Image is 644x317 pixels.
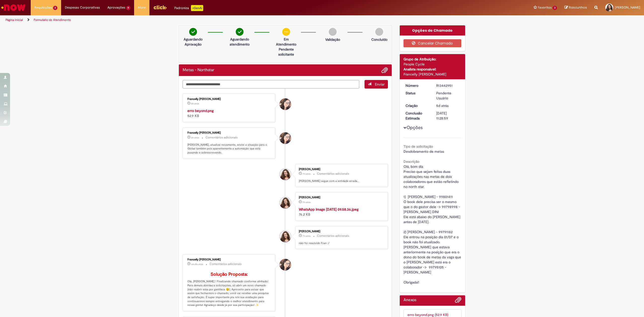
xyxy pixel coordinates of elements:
img: click_logo_yellow_360x200.png [153,4,167,11]
div: [PERSON_NAME] [299,196,383,199]
div: 25/08/2025 09:15:53 [436,103,460,108]
a: erro beyond.png [187,108,214,113]
span: Enviar [375,82,385,87]
button: Adicionar anexos [381,67,388,73]
span: 2 [53,6,57,10]
span: 3 [553,6,557,10]
div: Francelly Emilly Lucas [279,98,291,110]
time: 29/08/2025 10:06:00 [303,234,311,237]
div: Analista responsável: [404,67,462,72]
div: Ana Flavia Justino [279,231,291,242]
div: [PERSON_NAME] [299,168,383,171]
p: Aguardando Aprovação [181,37,205,47]
h2: Metas - Northstar Histórico de tíquete [183,68,214,72]
button: Cancelar Chamado [404,39,462,47]
small: Comentários adicionais [317,172,349,176]
div: Pendente Usuário [436,91,460,101]
dt: Número [402,83,433,88]
p: [PERSON_NAME], atualizei novamente, enviei a situação para o Global também pois aparentemente a a... [187,143,271,155]
span: um dia atrás [191,263,203,266]
div: Ana Flavia Justino [279,197,291,209]
img: check-circle-green.png [236,28,244,36]
span: [PERSON_NAME] [615,5,640,10]
span: More [138,5,146,10]
span: Requisições [34,5,52,10]
span: 7h atrás [303,234,311,237]
small: Comentários adicionais [206,135,238,140]
span: Favoritos [538,5,552,10]
div: Padroniza [174,5,203,11]
span: 5h atrás [191,102,199,105]
div: Grupo de Atribuição: [404,57,462,62]
ul: Trilhas de página [4,15,426,25]
a: Página inicial [6,18,23,22]
div: People Cycle [404,62,462,67]
span: 7h atrás [303,172,311,175]
div: Francelly Emilly Lucas [279,259,291,270]
b: Solução Proposta: [211,271,248,277]
span: Rascunhos [569,5,587,10]
a: erro beyond.png (52.9 KB) [408,312,448,317]
img: img-circle-grey.png [329,28,337,36]
span: 5h atrás [191,136,199,139]
img: ServiceNow [1,3,26,13]
span: 5d atrás [436,103,449,108]
div: R13442951 [436,83,460,88]
dt: Criação [402,103,433,108]
a: WhatsApp Image [DATE] 09.58.36.jpeg [299,207,358,212]
p: Pendente solicitante [274,47,298,57]
small: Comentários adicionais [317,234,349,238]
p: +GenAi [191,5,203,11]
span: Despesas Corporativas [65,5,100,10]
p: Olá, [PERSON_NAME] ! Finalizando chamado conforme alinhado! Para demais dúvidas e solicitações, s... [187,272,271,307]
small: Comentários adicionais [210,262,242,266]
time: 25/08/2025 09:15:53 [436,103,449,108]
span: 7h atrás [303,201,311,204]
div: Francelly [PERSON_NAME] [187,131,271,134]
time: 29/08/2025 11:48:03 [191,102,199,105]
a: Formulário de Atendimento [34,18,71,22]
div: Francelly [PERSON_NAME] [404,72,462,77]
dt: Status [402,91,433,96]
a: Rascunhos [565,5,587,10]
time: 29/08/2025 11:47:09 [191,136,199,139]
b: Descrição [404,159,419,164]
div: Francelly Emilly Lucas [279,132,291,144]
div: [PERSON_NAME] [299,230,383,233]
div: 52.9 KB [187,108,271,118]
div: 76.2 KB [299,207,383,217]
time: 29/08/2025 10:06:20 [303,172,311,175]
h2: Anexos [404,298,416,302]
span: Olá, bom dia Preciso que sejam feitas duas atualizações nas metas de dois colaboradores que estão... [404,164,462,285]
div: Ana Flavia Justino [279,169,291,180]
time: 28/08/2025 08:17:34 [191,263,203,266]
img: img-circle-grey.png [375,28,383,36]
span: Aprovações [107,5,125,10]
b: Tipo de solicitação [404,144,433,149]
div: Opções do Chamado [400,25,465,35]
p: Concluído [371,37,387,42]
p: [PERSON_NAME] segue com a entidade errada.. [299,179,383,183]
div: Francelly [PERSON_NAME] [187,98,271,101]
p: Validação [325,37,340,42]
button: Adicionar anexos [455,297,461,306]
img: circle-minus.png [282,28,290,36]
p: Aguardando atendimento [227,37,252,47]
img: check-circle-green.png [189,28,197,36]
button: Enviar [365,80,388,89]
p: não foi resolvido Fran :/ [299,241,383,245]
p: Em Atendimento [274,37,298,47]
div: Francelly [PERSON_NAME] [187,258,271,261]
div: [DATE] 11:28:59 [436,111,460,121]
dt: Conclusão Estimada [402,111,433,121]
textarea: Digite sua mensagem aqui... [183,80,359,89]
span: 9 [126,6,131,10]
time: 29/08/2025 10:06:10 [303,201,311,204]
span: Desdobramento de metas [404,149,444,154]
